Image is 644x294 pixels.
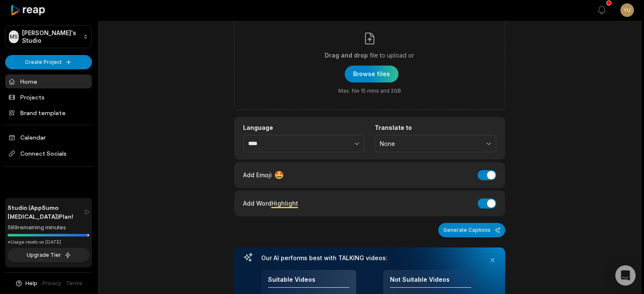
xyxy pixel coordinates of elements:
[243,124,365,132] label: Language
[375,135,496,153] button: None
[5,90,92,104] a: Projects
[22,29,80,44] p: [PERSON_NAME]'s Studio
[338,88,401,94] span: Max. file 15 mins and 2GB
[5,130,92,144] a: Calendar
[42,280,61,287] a: Privacy
[375,124,496,132] label: Translate to
[243,170,272,179] span: Add Emoji
[8,248,89,262] button: Upgrade Tier
[9,30,19,43] div: MS
[5,55,92,69] button: Create Project
[325,50,368,60] span: Drag and drop
[268,276,349,288] h4: Suitable Videos
[5,74,92,88] a: Home
[345,66,398,82] button: Drag and dropfile to upload orMax. file 15 mins and 2GB
[5,106,92,120] a: Brand template
[243,198,298,209] div: Add Word
[261,254,478,262] h3: Our AI performs best with TALKING videos:
[15,280,37,287] button: Help
[5,146,92,161] span: Connect Socials
[8,223,89,232] div: 589 remaining minutes
[438,223,505,237] button: Generate Captions
[370,50,414,60] span: file to upload or
[390,276,471,288] h4: Not Suitable Videos
[8,203,84,221] span: Studio (AppSumo [MEDICAL_DATA]) Plan!
[271,200,298,207] span: Highlight
[615,265,636,286] div: Open Intercom Messenger
[274,169,284,181] span: 🤩
[25,280,37,287] span: Help
[66,280,83,287] a: Terms
[380,140,479,148] span: None
[8,239,89,245] div: *Usage resets on [DATE]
